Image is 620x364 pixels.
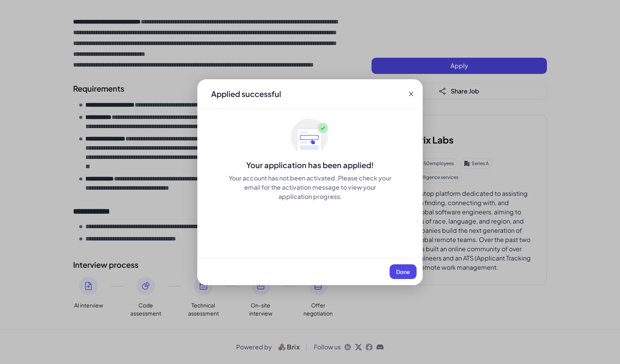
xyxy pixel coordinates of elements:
[396,268,410,275] span: Done
[211,88,281,99] div: Applied successful
[390,264,417,279] button: Done
[228,174,392,201] div: Your account has not been activated. Please check your email for the activation message to view y...
[197,160,423,170] div: Your application has been applied!
[291,118,329,157] img: ApplyedMaskGroup3.svg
